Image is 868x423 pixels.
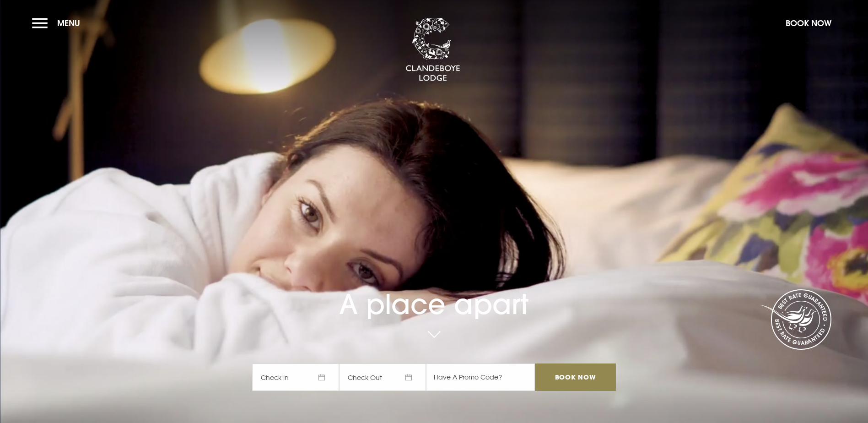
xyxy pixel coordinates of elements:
[252,363,339,391] span: Check In
[57,18,80,28] span: Menu
[405,18,460,82] img: Clandeboye Lodge
[339,363,426,391] span: Check Out
[426,363,535,391] input: Have A Promo Code?
[781,13,836,33] button: Book Now
[32,13,85,33] button: Menu
[252,262,615,320] h1: A place apart
[535,363,615,391] input: Book Now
